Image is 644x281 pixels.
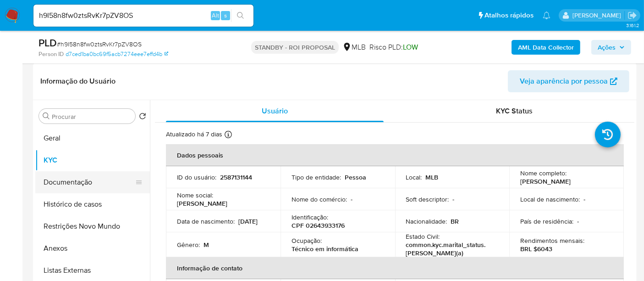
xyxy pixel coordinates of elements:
[512,40,580,55] button: AML Data Collector
[43,112,50,120] button: Procurar
[484,11,534,20] span: Atalhos rápidos
[345,173,366,181] p: Pessoa
[231,9,250,22] button: search-icon
[35,237,150,259] button: Anexos
[57,39,142,49] span: # h9I58n8fw0ztsRvKr7pZV8OS
[52,112,132,121] input: Procurar
[583,195,585,203] p: -
[520,169,567,177] p: Nome completo :
[406,232,440,241] p: Estado Civil :
[177,173,216,181] p: ID do usuário :
[35,215,150,237] button: Restrições Novo Mundo
[292,173,341,181] p: Tipo de entidade :
[262,106,288,116] span: Usuário
[451,217,459,225] p: BR
[369,42,418,52] span: Risco PLD:
[292,245,358,253] p: Técnico em informática
[508,70,629,92] button: Veja aparência por pessoa
[626,22,639,29] span: 3.161.2
[177,191,213,199] p: Nome social :
[577,217,579,225] p: -
[520,236,584,245] p: Rendimentos mensais :
[177,241,200,249] p: Gênero :
[292,236,322,245] p: Ocupação :
[342,42,366,52] div: MLB
[520,245,552,253] p: BRL $6043
[39,35,57,50] b: PLD
[292,213,328,221] p: Identificação :
[35,171,143,193] button: Documentação
[212,11,219,20] span: Alt
[33,10,253,22] input: Pesquise usuários ou casos...
[627,11,637,20] a: Sair
[406,173,422,181] p: Local :
[238,217,258,225] p: [DATE]
[520,195,580,203] p: Local de nascimento :
[406,241,495,257] p: common.kyc.marital_status.[PERSON_NAME](a)
[220,173,252,181] p: 2587131144
[520,217,573,225] p: País de residência :
[292,195,347,203] p: Nome do comércio :
[166,130,222,139] p: Atualizado há 7 dias
[496,106,533,116] span: KYC Status
[572,11,624,20] p: erico.trevizan@mercadopago.com.br
[39,50,64,58] b: Person ID
[406,195,449,203] p: Soft descriptor :
[139,112,146,123] button: Retornar ao pedido padrão
[453,195,455,203] p: -
[166,257,624,279] th: Informação de contato
[403,42,418,52] span: LOW
[251,41,339,54] p: STANDBY - ROI PROPOSAL
[35,127,150,149] button: Geral
[66,50,168,58] a: d7ced1ba0bc69f5acb7274eee7effd4b
[518,40,574,55] b: AML Data Collector
[224,11,227,20] span: s
[406,217,447,225] p: Nacionalidade :
[598,40,616,55] span: Ações
[543,11,550,19] a: Notificações
[351,195,352,203] p: -
[292,221,345,230] p: CPF 02643933176
[35,193,150,215] button: Histórico de casos
[520,70,608,92] span: Veja aparência por pessoa
[204,241,209,249] p: M
[166,144,624,166] th: Dados pessoais
[426,173,439,181] p: MLB
[177,217,235,225] p: Data de nascimento :
[520,177,571,185] p: [PERSON_NAME]
[591,40,631,55] button: Ações
[35,149,150,171] button: KYC
[177,199,227,208] p: [PERSON_NAME]
[40,77,116,86] h1: Informação do Usuário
